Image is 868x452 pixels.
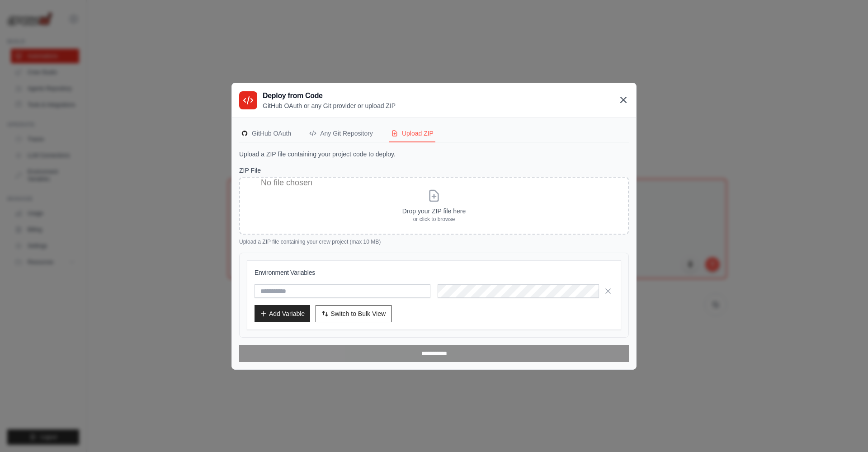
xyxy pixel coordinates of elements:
div: GitHub OAuth [241,129,291,138]
p: Upload a ZIP file containing your project code to deploy. [239,150,629,159]
span: Switch to Bulk View [330,309,386,318]
button: Switch to Bulk View [316,305,392,322]
p: Upload a ZIP file containing your crew project (max 10 MB) [239,238,629,245]
button: Upload ZIP [389,125,435,142]
div: Upload ZIP [391,129,434,138]
p: GitHub OAuth or any Git provider or upload ZIP [263,101,396,110]
img: GitHub [241,130,248,137]
iframe: Chat Widget [823,409,868,452]
button: Any Git Repository [307,125,375,142]
label: ZIP File [239,166,629,175]
div: Any Git Repository [309,129,373,138]
h3: Environment Variables [255,268,613,277]
button: Add Variable [255,305,310,322]
nav: Deployment Source [239,125,629,142]
button: GitHubGitHub OAuth [239,125,293,142]
h3: Deploy from Code [263,90,396,101]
